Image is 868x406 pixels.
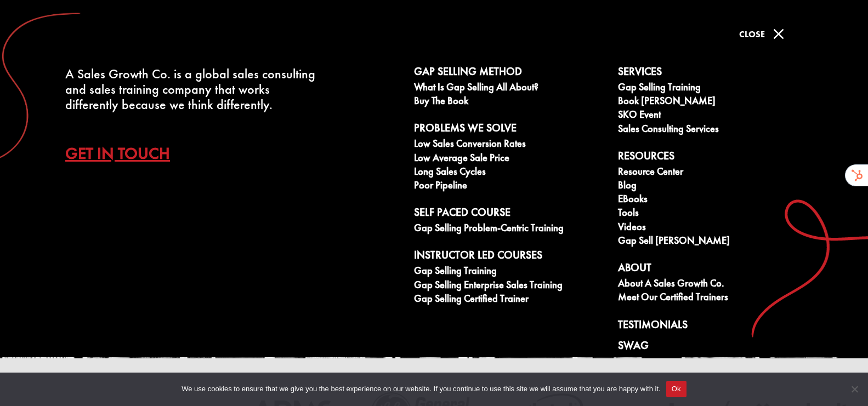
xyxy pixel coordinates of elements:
[618,235,810,249] a: Gap Sell [PERSON_NAME]
[618,278,810,291] a: About A Sales Growth Co.
[618,123,810,137] a: Sales Consulting Services
[414,249,606,265] a: Instructor Led Courses
[618,207,810,221] a: Tools
[414,222,606,236] a: Gap Selling Problem-Centric Training
[414,152,606,166] a: Low Average Sale Price
[414,138,606,152] a: Low Sales Conversion Rates
[618,65,810,82] a: Services
[618,150,810,166] a: Resources
[618,109,810,123] a: SKO Event
[65,134,186,173] a: Get In Touch
[414,180,606,193] a: Poor Pipeline
[618,82,810,95] a: Gap Selling Training
[414,279,606,293] a: Gap Selling Enterprise Sales Training
[414,82,606,95] a: What is Gap Selling all about?
[618,221,810,235] a: Videos
[849,384,860,394] span: No
[618,95,810,109] a: Book [PERSON_NAME]
[618,166,810,180] a: Resource Center
[618,261,810,278] a: About
[618,339,810,356] a: Swag
[181,384,660,394] span: We use cookies to ensure that we give you the best experience on our website. If you continue to ...
[414,293,606,307] a: Gap Selling Certified Trainer
[618,318,810,335] a: Testimonials
[414,166,606,180] a: Long Sales Cycles
[739,28,765,40] span: Close
[618,291,810,305] a: Meet our Certified Trainers
[618,180,810,193] a: Blog
[414,122,606,138] a: Problems We Solve
[618,193,810,207] a: eBooks
[414,65,606,82] a: Gap Selling Method
[414,265,606,279] a: Gap Selling Training
[768,23,790,45] span: M
[65,66,321,112] div: A Sales Growth Co. is a global sales consulting and sales training company that works differently...
[414,95,606,109] a: Buy The Book
[666,381,687,397] button: Ok
[414,206,606,222] a: Self Paced Course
